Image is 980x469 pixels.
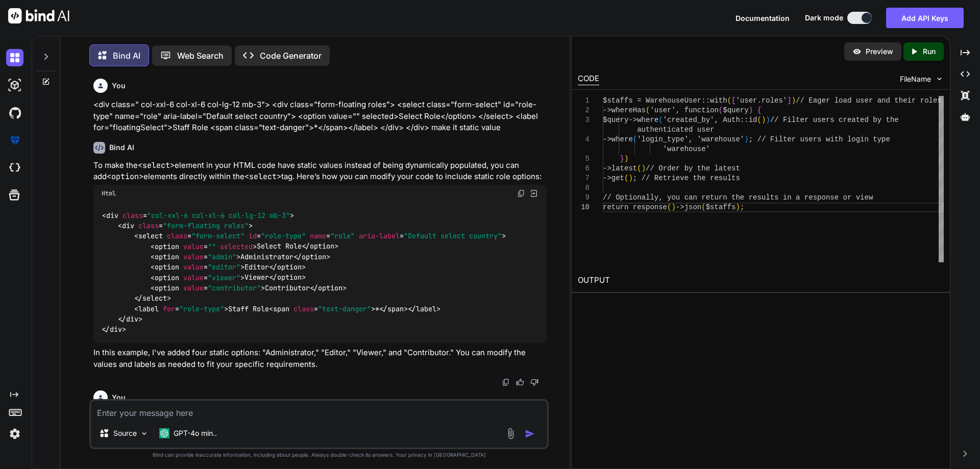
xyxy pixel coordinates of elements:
span: </ > [102,325,126,334]
span: ( [646,106,650,114]
span: ; // Retrieve the results [632,174,740,182]
span: </ > [269,262,306,271]
span: // Order by the latest [646,164,740,172]
span: ) [736,203,740,211]
span: ) [748,106,752,114]
span: label [416,304,436,313]
span: </ > [408,304,440,313]
span: div [106,211,118,220]
span: authenticated user [637,126,714,134]
span: FileName [900,74,931,84]
img: githubDark [6,104,23,121]
p: Code Generator [260,50,322,62]
span: "role-type" [261,231,306,240]
span: // Optionally, you can return the results in a res [603,193,817,202]
div: 10 [578,203,590,212]
div: 8 [578,183,590,193]
span: </ > [293,252,330,261]
span: ( [718,106,722,114]
span: option [155,252,179,261]
span: ( [632,135,636,143]
span: ( [637,164,641,172]
span: < = > [118,221,253,230]
span: label [138,304,159,313]
div: 1 [578,96,590,106]
span: ( [701,203,705,211]
span: value [183,242,204,251]
h2: OUTPUT [572,268,950,292]
img: settings [6,425,23,442]
img: premium [6,132,23,149]
span: select [142,294,167,303]
span: </ > [310,283,347,292]
span: ( [667,203,671,211]
span: 'login_type', 'warehouse' [637,135,744,143]
span: div [122,221,134,230]
p: Bind can provide inaccurate information, including about people. Always double-check its answers.... [89,451,549,459]
img: icon [525,429,535,439]
span: option [277,273,302,282]
img: preview [852,47,862,56]
span: < = > [151,262,244,271]
span: "role" [330,231,355,240]
p: Bind AI [113,50,140,62]
span: ->latest [603,164,637,172]
span: div [126,314,138,324]
span: < = > [151,283,265,292]
span: option [310,242,334,251]
img: Pick Models [140,429,149,438]
span: ( [757,116,761,124]
span: class [293,304,314,313]
span: < = > [269,304,375,313]
button: Documentation [736,13,790,23]
div: 5 [578,154,590,164]
img: Bind AI [8,8,69,23]
span: ( [658,116,663,124]
span: option [318,283,342,292]
span: </ > [302,242,338,251]
span: // Filter users created by the [770,116,898,124]
span: ) [671,203,675,211]
span: value [183,273,204,282]
span: return response [603,203,667,211]
span: ( [727,96,731,105]
span: "text-danger" [318,304,371,313]
span: ) [766,116,770,124]
span: Documentation [736,14,790,22]
img: darkAi-studio [6,77,23,94]
p: Preview [866,46,893,57]
img: copy [502,378,510,386]
code: <option> [107,171,143,182]
span: "" [208,242,216,251]
span: "form-floating roles" [163,221,249,230]
span: value [183,252,204,261]
span: select [138,231,163,240]
span: </ > [379,304,408,313]
span: "form-select" [191,231,244,240]
code: Select Role Administrator Editor Viewer Contributor Staff Role * [102,210,506,335]
p: Source [113,428,137,438]
div: 7 [578,174,590,183]
span: Html [102,189,116,198]
span: option [277,262,302,271]
img: cloudideIcon [6,159,23,177]
span: 'user.roles' [736,96,787,105]
span: id [249,231,257,240]
span: { [757,106,761,114]
p: Run [923,46,936,57]
h6: You [112,81,126,91]
h6: Bind AI [109,142,134,153]
span: < = > [151,242,257,251]
span: < = > [134,304,228,313]
span: < = > [151,252,240,261]
span: selected [220,242,253,251]
span: ) [628,174,632,182]
span: div [110,325,122,334]
span: $query->where [603,116,658,124]
span: ] [787,96,791,105]
p: In this example, I've added four static options: "Administrator," "Editor," "Viewer," and "Contri... [93,347,547,370]
button: Add API Keys [886,8,964,28]
div: 4 [578,135,590,144]
img: GPT-4o mini [159,428,169,438]
span: [ [731,96,736,105]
